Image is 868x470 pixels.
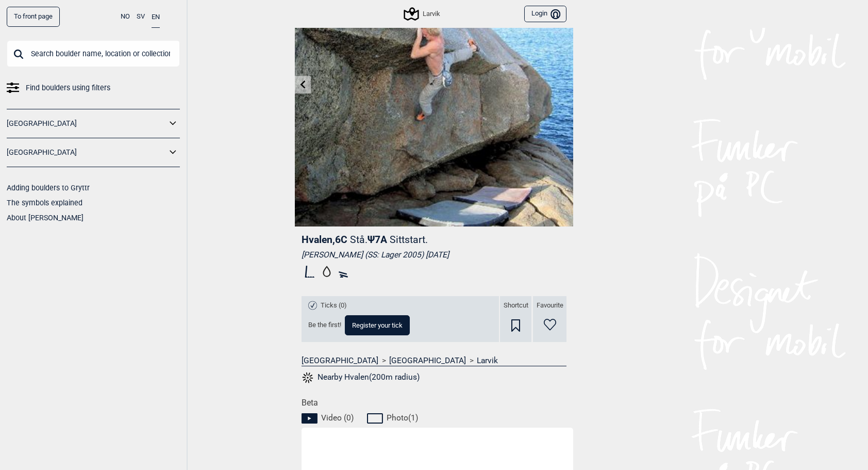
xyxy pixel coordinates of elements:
[537,301,563,310] span: Favourite
[7,184,90,192] a: Adding boulders to Gryttr
[524,6,566,23] button: Login
[302,234,347,246] span: Hvalen , 6C
[390,234,428,246] p: Sittstart.
[308,321,341,330] span: Be the first!
[500,296,531,342] div: Shortcut
[302,355,566,366] nav: > >
[26,80,110,95] span: Find boulders using filters
[345,315,410,335] button: Register your tick
[152,7,160,28] button: EN
[7,145,166,160] a: [GEOGRAPHIC_DATA]
[405,8,440,20] div: Larvik
[121,7,130,27] button: NO
[352,322,403,329] span: Register your tick
[389,355,466,366] a: [GEOGRAPHIC_DATA]
[7,116,166,131] a: [GEOGRAPHIC_DATA]
[321,413,354,423] span: Video ( 0 )
[137,7,145,27] button: SV
[387,413,418,423] span: Photo ( 1 )
[7,80,180,95] a: Find boulders using filters
[7,214,84,222] a: About [PERSON_NAME]
[321,301,347,310] span: Ticks (0)
[302,371,420,384] button: Nearby Hvalen(200m radius)
[350,234,368,246] p: Stå.
[302,250,566,260] div: [PERSON_NAME] (SS: Lager 2005) [DATE]
[7,7,60,27] a: To front page
[7,40,180,67] input: Search boulder name, location or collection
[7,199,82,207] a: The symbols explained
[302,355,378,366] a: [GEOGRAPHIC_DATA]
[368,234,428,246] span: Ψ 7A
[477,355,498,366] a: Larvik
